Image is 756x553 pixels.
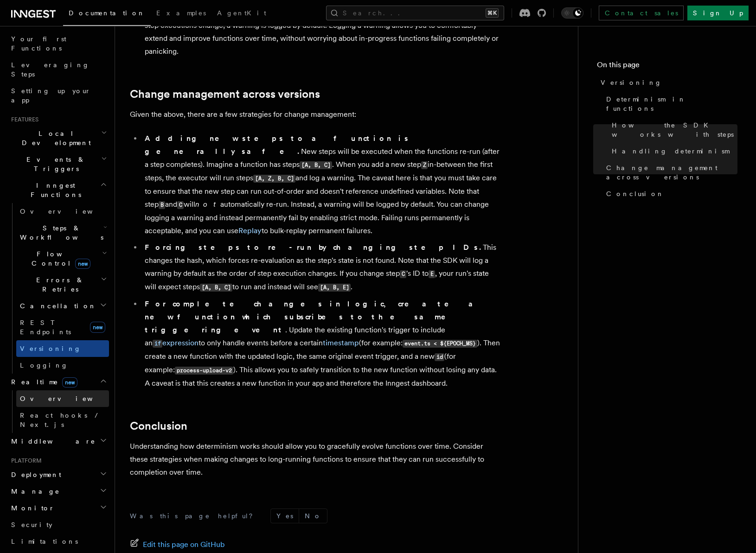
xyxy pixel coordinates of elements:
[130,511,259,521] p: Was this page helpful?
[153,340,162,348] code: if
[143,538,225,551] span: Edit this page on GitHub
[602,91,737,117] a: Determinism in functions
[7,374,109,390] button: Realtimenew
[7,437,96,446] span: Middleware
[299,509,327,523] button: No
[7,433,109,450] button: Middleware
[7,125,109,151] button: Local Development
[16,275,101,294] span: Errors & Retries
[601,78,662,87] span: Versioning
[7,155,101,173] span: Events & Triggers
[253,175,295,183] code: [A, Z, B, C]
[11,35,66,52] span: Your first Functions
[7,116,38,123] span: Features
[16,340,109,357] a: Versioning
[7,457,42,464] span: Platform
[90,322,105,333] span: new
[153,338,199,347] a: ifexpression
[130,538,225,551] a: Edit this page on GitHub
[16,298,109,314] button: Cancellation
[16,220,109,246] button: Steps & Workflows
[403,340,477,348] code: event.ts < ${EPOCH_MS}
[195,200,220,209] em: not
[612,146,729,156] span: Handling determinism
[602,159,737,185] a: Change management across versions
[20,345,81,352] span: Versioning
[7,500,109,516] button: Monitor
[300,161,332,169] code: [A, B, C]
[7,483,109,500] button: Manage
[200,284,232,292] code: [A, B, C]
[130,88,320,101] a: Change management across versions
[130,420,187,432] a: Conclusion
[142,241,501,294] li: This changes the hash, which forces re-evaluation as the step's state is not found. Note that the...
[16,223,103,242] span: Steps & Workflows
[597,74,737,91] a: Versioning
[217,9,266,17] span: AgentKit
[238,226,262,235] a: Replay
[211,3,272,25] a: AgentKit
[599,6,684,20] a: Contact sales
[7,203,109,374] div: Inngest Functions
[156,9,206,17] span: Examples
[7,57,109,83] a: Leveraging Steps
[326,6,504,20] button: Search...⌘K
[608,117,737,143] a: How the SDK works with steps
[20,362,68,369] span: Logging
[142,298,501,390] li: . Update the existing function's trigger to include an to only handle events before a certain (fo...
[145,134,410,156] strong: Adding new steps to a function is generally safe.
[145,299,484,334] strong: For complete changes in logic, create a new function which subscribes to the same triggering event
[7,533,109,550] a: Limitations
[62,377,77,388] span: new
[429,270,435,278] code: E
[175,367,233,375] code: process-upload-v2
[608,143,737,159] a: Handling determinism
[486,8,499,18] kbd: ⌘K
[7,487,60,496] span: Manage
[16,357,109,374] a: Logging
[11,538,78,545] span: Limitations
[7,390,109,433] div: Realtimenew
[63,3,151,26] a: Documentation
[606,189,664,198] span: Conclusion
[20,208,115,215] span: Overview
[687,6,749,20] a: Sign Up
[7,31,109,57] a: Your first Functions
[16,314,109,340] a: REST Endpointsnew
[69,9,145,17] span: Documentation
[16,203,109,220] a: Overview
[606,95,737,113] span: Determinism in functions
[7,83,109,108] a: Setting up your app
[130,440,501,479] p: Understanding how determinism works should allow you to gracefully evolve functions over time. Co...
[20,412,102,428] span: React hooks / Next.js
[7,151,109,177] button: Events & Triggers
[606,163,737,182] span: Change management across versions
[400,270,406,278] code: C
[271,509,299,523] button: Yes
[16,272,109,298] button: Errors & Retries
[602,185,737,202] a: Conclusion
[11,61,90,78] span: Leveraging Steps
[7,377,77,387] span: Realtime
[177,201,184,209] code: C
[7,466,109,483] button: Deployment
[7,470,61,479] span: Deployment
[7,129,101,147] span: Local Development
[75,259,90,269] span: new
[7,181,100,199] span: Inngest Functions
[435,353,444,361] code: id
[145,243,483,252] strong: Forcing steps to re-run by changing step IDs.
[142,132,501,237] li: New steps will be executed when the functions re-run (after a step completes). Imagine a function...
[421,161,428,169] code: Z
[318,284,351,292] code: [A, B, E]
[561,7,583,19] button: Toggle dark mode
[597,59,737,74] h4: On this page
[16,407,109,433] a: React hooks / Next.js
[16,301,96,311] span: Cancellation
[159,201,165,209] code: B
[151,3,211,25] a: Examples
[16,249,102,268] span: Flow Control
[16,390,109,407] a: Overview
[7,516,109,533] a: Security
[20,319,71,336] span: REST Endpoints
